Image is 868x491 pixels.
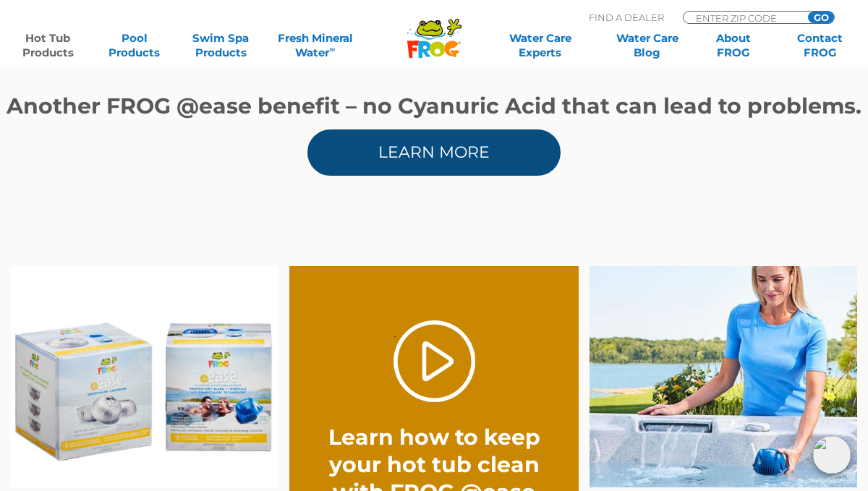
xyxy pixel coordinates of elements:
[187,31,255,60] a: Swim SpaProducts
[14,31,82,60] a: Hot TubProducts
[700,31,767,60] a: AboutFROG
[273,31,357,60] a: Fresh MineralWater∞
[813,436,851,474] img: openIcon
[808,12,834,23] input: GO
[307,129,561,176] a: Learn More
[589,11,664,24] p: Find A Dealer
[101,31,168,60] a: PoolProducts
[485,31,595,60] a: Water CareExperts
[393,320,475,402] a: Play Video
[329,44,335,54] sup: ∞
[590,266,857,487] img: fpo-flippin-frog-2
[786,31,854,60] a: ContactFROG
[694,12,792,24] input: Zip Code Form
[11,266,278,487] img: Ease Packaging
[614,31,681,60] a: Water CareBlog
